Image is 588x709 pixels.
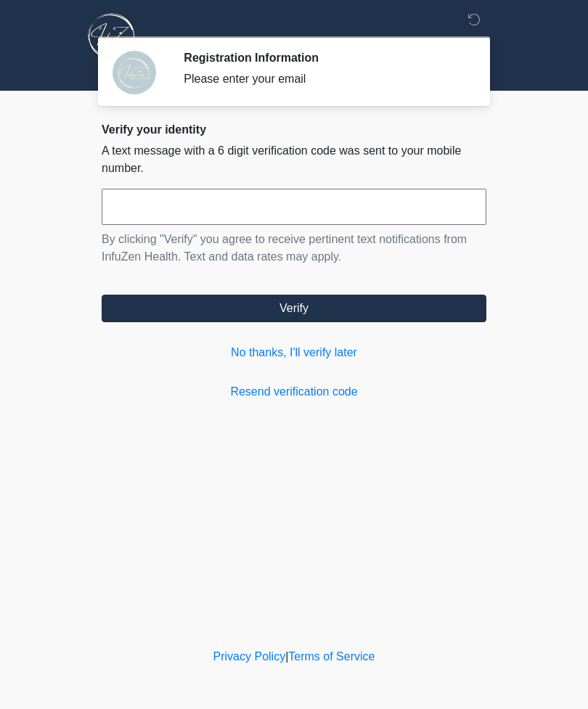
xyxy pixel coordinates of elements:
[102,344,486,361] a: No thanks, I'll verify later
[87,11,137,61] img: InfuZen Health Logo
[285,650,288,663] a: |
[213,650,286,663] a: Privacy Policy
[102,383,486,401] a: Resend verification code
[288,650,375,663] a: Terms of Service
[102,231,486,266] p: By clicking "Verify" you agree to receive pertinent text notifications from InfuZen Health. Text ...
[102,123,486,136] h2: Verify your identity
[184,70,465,88] div: Please enter your email
[113,51,156,94] img: Agent Avatar
[102,142,486,177] p: A text message with a 6 digit verification code was sent to your mobile number.
[102,295,486,322] button: Verify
